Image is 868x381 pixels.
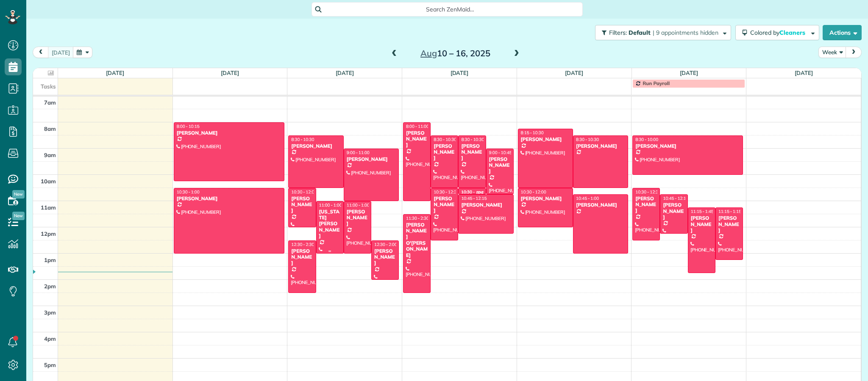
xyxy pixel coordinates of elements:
[461,143,483,161] div: [PERSON_NAME]
[33,47,49,58] button: prev
[291,189,317,195] span: 10:30 - 12:00
[347,202,370,208] span: 11:00 - 1:00
[662,202,685,220] div: [PERSON_NAME]
[406,222,428,258] div: [PERSON_NAME] O'[PERSON_NAME]
[718,215,740,233] div: [PERSON_NAME]
[434,189,459,195] span: 10:30 - 12:30
[434,137,456,142] span: 8:30 - 10:30
[406,130,428,148] div: [PERSON_NAME]
[818,47,846,58] button: Week
[319,202,342,208] span: 11:00 - 1:00
[823,25,862,40] button: Actions
[41,230,56,237] span: 12pm
[44,99,56,106] span: 7am
[750,29,808,36] span: Colored by
[476,190,517,196] div: [PERSON_NAME]
[177,124,200,129] span: 8:00 - 10:15
[461,137,484,142] span: 8:30 - 10:30
[374,242,397,247] span: 12:30 - 2:00
[735,25,819,40] button: Colored byCleaners
[402,49,508,58] h2: 10 – 16, 2025
[643,80,670,86] span: Run Payroll
[718,209,741,214] span: 11:15 - 1:15
[576,196,599,201] span: 10:45 - 1:00
[520,136,570,142] div: [PERSON_NAME]
[653,29,718,36] span: | 9 appointments hidden
[576,137,599,142] span: 8:30 - 10:30
[319,209,341,239] div: [US_STATE][PERSON_NAME]
[177,189,200,195] span: 10:30 - 1:00
[44,125,56,132] span: 8am
[489,156,511,174] div: [PERSON_NAME]
[291,248,313,266] div: [PERSON_NAME]
[44,257,56,263] span: 1pm
[291,242,314,247] span: 12:30 - 2:30
[576,202,626,208] div: [PERSON_NAME]
[520,196,570,202] div: [PERSON_NAME]
[461,202,511,208] div: [PERSON_NAME]
[44,283,56,290] span: 2pm
[635,137,658,142] span: 8:30 - 10:00
[406,124,429,129] span: 8:00 - 11:00
[44,335,56,342] span: 4pm
[609,29,627,36] span: Filters:
[635,189,661,195] span: 10:30 - 12:30
[795,69,813,76] a: [DATE]
[12,190,25,199] span: New
[176,130,282,136] div: [PERSON_NAME]
[346,156,396,162] div: [PERSON_NAME]
[221,69,239,76] a: [DATE]
[461,196,487,201] span: 10:45 - 12:15
[663,196,688,201] span: 10:45 - 12:15
[565,69,583,76] a: [DATE]
[291,137,314,142] span: 8:30 - 10:30
[595,25,731,40] button: Filters: Default | 9 appointments hidden
[44,362,56,368] span: 5pm
[420,48,437,58] span: Aug
[846,47,862,58] button: next
[291,196,313,214] div: [PERSON_NAME]
[41,204,56,211] span: 11am
[629,29,651,36] span: Default
[691,209,714,214] span: 11:15 - 1:45
[346,209,369,227] div: [PERSON_NAME]
[489,150,512,155] span: 9:00 - 10:45
[347,150,370,155] span: 9:00 - 11:00
[12,212,25,220] span: New
[106,69,124,76] a: [DATE]
[291,143,341,149] div: [PERSON_NAME]
[591,25,731,40] a: Filters: Default | 9 appointments hidden
[44,309,56,316] span: 3pm
[336,69,354,76] a: [DATE]
[433,143,456,161] div: [PERSON_NAME]
[48,47,74,58] button: [DATE]
[406,215,429,221] span: 11:30 - 2:30
[374,248,396,266] div: [PERSON_NAME]
[635,196,657,214] div: [PERSON_NAME]
[521,130,544,135] span: 8:15 - 10:30
[433,196,456,214] div: [PERSON_NAME]
[176,196,282,202] div: [PERSON_NAME]
[576,143,626,149] div: [PERSON_NAME]
[779,29,807,36] span: Cleaners
[451,69,469,76] a: [DATE]
[41,178,56,185] span: 10am
[690,215,713,233] div: [PERSON_NAME]
[680,69,698,76] a: [DATE]
[635,143,740,149] div: [PERSON_NAME]
[521,189,546,195] span: 10:30 - 12:00
[44,152,56,158] span: 9am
